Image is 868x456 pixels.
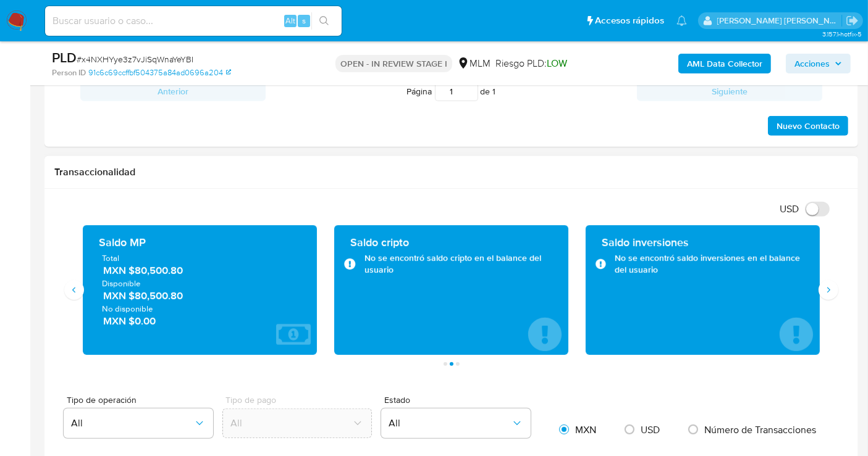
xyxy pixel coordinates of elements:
h1: Transaccionalidad [54,166,848,178]
input: Buscar usuario o caso... [45,13,342,29]
button: Nuevo Contacto [768,116,848,136]
span: LOW [547,56,567,70]
span: Acciones [794,54,830,73]
span: Riesgo PLD: [495,57,567,70]
span: Página de [407,81,496,101]
span: 1 [493,85,496,97]
p: OPEN - IN REVIEW STAGE I [335,55,452,72]
span: 3.157.1-hotfix-5 [822,29,862,39]
span: Alt [285,15,295,27]
button: Acciones [786,54,851,73]
b: PLD [52,48,77,67]
a: 91c6c69ccffbf504375a84ad0696a204 [88,67,231,78]
p: nancy.sanchezgarcia@mercadolibre.com.mx [717,15,842,27]
span: Accesos rápidos [595,14,664,27]
b: AML Data Collector [687,54,762,73]
span: # x4NXHYye3z7vJiSqWnaYeYBI [77,53,193,65]
span: Nuevo Contacto [777,117,840,135]
a: Notificaciones [676,15,687,26]
span: s [302,15,306,27]
div: MLM [457,57,491,70]
button: AML Data Collector [678,54,771,73]
button: search-icon [311,12,337,30]
b: Person ID [52,67,86,78]
a: Salir [846,14,859,27]
button: Anterior [80,81,266,101]
button: Siguiente [637,81,822,101]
